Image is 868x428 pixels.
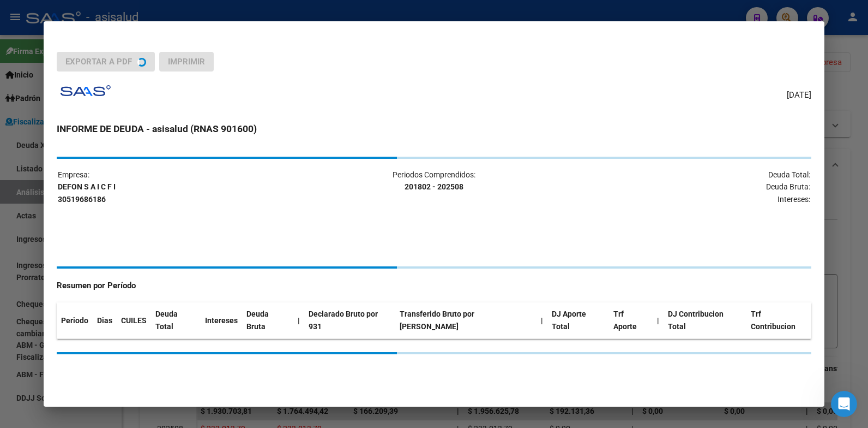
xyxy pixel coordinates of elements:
[293,302,304,338] th: |
[405,182,463,191] strong: 201802 - 202508
[57,280,812,292] h4: Resumen por Período
[609,302,653,338] th: Trf Aporte
[242,302,293,338] th: Deuda Bruta
[537,302,547,338] th: |
[395,302,537,338] th: Transferido Bruto por [PERSON_NAME]
[58,169,308,206] p: Empresa:
[57,52,155,72] button: Exportar a PDF
[57,302,93,338] th: Periodo
[168,57,205,67] span: Imprimir
[746,302,811,338] th: Trf Contribucion
[653,302,664,338] th: |
[117,302,151,338] th: CUILES
[664,302,746,338] th: DJ Contribucion Total
[58,182,116,204] strong: DEFON S A I C F I 30519686186
[201,302,242,338] th: Intereses
[151,302,201,338] th: Deuda Total
[547,302,609,338] th: DJ Aporte Total
[831,391,857,417] iframe: Intercom live chat
[304,302,395,338] th: Declarado Bruto por 931
[65,57,132,67] span: Exportar a PDF
[560,169,810,206] p: Deuda Total: Deuda Bruta: Intereses:
[309,169,559,194] p: Periodos Comprendidos:
[787,89,811,102] span: [DATE]
[159,52,214,72] button: Imprimir
[57,122,812,136] h3: INFORME DE DEUDA - asisalud (RNAS 901600)
[93,302,117,338] th: Dias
